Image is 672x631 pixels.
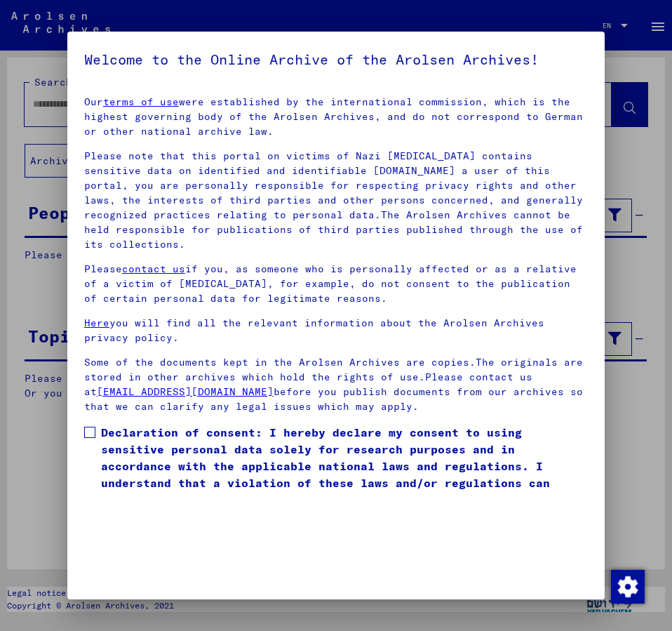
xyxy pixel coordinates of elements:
p: Some of the documents kept in the Arolsen Archives are copies.The originals are stored in other a... [84,355,588,414]
p: Our were established by the international commission, which is the highest governing body of the ... [84,95,588,139]
span: Declaration of consent: I hereby declare my consent to using sensitive personal data solely for r... [101,424,588,508]
p: you will find all the relevant information about the Arolsen Archives privacy policy. [84,316,588,345]
p: Please note that this portal on victims of Nazi [MEDICAL_DATA] contains sensitive data on identif... [84,149,588,252]
img: Change consent [611,570,645,604]
p: Please if you, as someone who is personally affected or as a relative of a victim of [MEDICAL_DAT... [84,262,588,306]
a: Here [84,317,109,329]
div: Change consent [610,569,644,603]
h5: Welcome to the Online Archive of the Arolsen Archives! [84,48,588,71]
a: terms of use [103,95,179,108]
a: contact us [122,263,185,275]
a: [EMAIL_ADDRESS][DOMAIN_NAME] [97,385,274,398]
